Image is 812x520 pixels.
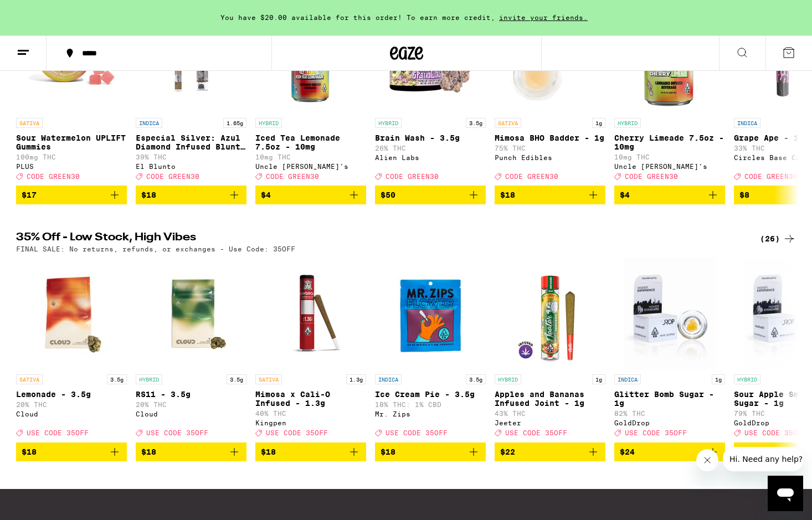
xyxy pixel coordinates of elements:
[614,133,725,151] p: Cherry Limeade 7.5oz - 10mg
[625,430,687,437] span: USE CODE 35OFF
[16,2,127,186] a: Open page for Sour Watermelon UPLIFT Gummies from PLUS
[255,410,366,417] p: 40% THC
[220,14,495,21] span: You have $20.00 available for this order! To earn more credit,
[16,442,127,461] button: Add to bag
[261,447,276,456] span: $18
[136,186,246,204] button: Add to bag
[495,410,605,417] p: 43% THC
[466,374,486,384] p: 3.5g
[255,442,366,461] button: Add to bag
[505,430,567,437] span: USE CODE 35OFF
[375,258,486,442] a: Open page for Ice Cream Pie - 3.5g from Mr. Zips
[614,442,725,461] button: Add to bag
[375,133,486,142] p: Brain Wash - 3.5g
[614,390,725,408] p: Glitter Bomb Sugar - 1g
[614,410,725,417] p: 82% THC
[255,374,282,384] p: SATIVA
[614,186,725,204] button: Add to bag
[614,153,725,161] p: 10mg THC
[136,133,246,151] p: Especial Silver: Azul Diamond Infused Blunt - 1.65g
[375,2,486,186] a: Open page for Brain Wash - 3.5g from Alien Labs
[255,419,366,426] div: Kingpen
[255,186,366,204] button: Add to bag
[386,173,439,180] span: CODE GREEN30
[136,163,246,170] div: El Blunto
[723,447,803,471] iframe: Message from company
[107,374,127,384] p: 3.5g
[261,191,271,199] span: $4
[386,430,448,437] span: USE CODE 35OFF
[136,390,246,399] p: RS11 - 3.5g
[744,430,806,437] span: USE CODE 35OFF
[346,374,366,384] p: 1.3g
[16,118,43,128] p: SATIVA
[495,419,605,426] div: Jeeter
[255,133,366,151] p: Iced Tea Lemonade 7.5oz - 10mg
[22,447,37,456] span: $18
[255,258,366,369] img: Kingpen - Mimosa x Cali-O Infused - 1.3g
[624,258,715,369] img: GoldDrop - Glitter Bomb Sugar - 1g
[375,118,402,128] p: HYBRID
[255,118,282,128] p: HYBRID
[744,173,798,180] span: CODE GREEN30
[500,447,515,456] span: $22
[16,163,127,170] div: PLUS
[255,163,366,170] div: Uncle [PERSON_NAME]'s
[614,419,725,426] div: GoldDrop
[500,191,515,199] span: $18
[266,430,328,437] span: USE CODE 35OFF
[27,430,89,437] span: USE CODE 35OFF
[375,410,486,418] div: Mr. Zips
[16,245,295,253] p: FINAL SALE: No returns, refunds, or exchanges - Use Code: 35OFF
[495,118,521,128] p: SATIVA
[614,118,641,128] p: HYBRID
[141,447,156,456] span: $18
[375,401,486,408] p: 18% THC: 1% CBD
[136,442,246,461] button: Add to bag
[592,374,605,384] p: 1g
[16,374,43,384] p: SATIVA
[375,145,486,152] p: 26% THC
[255,2,366,186] a: Open page for Iced Tea Lemonade 7.5oz - 10mg from Uncle Arnie's
[16,258,127,442] a: Open page for Lemonade - 3.5g from Cloud
[16,390,127,399] p: Lemonade - 3.5g
[16,232,742,245] h2: 35% Off - Low Stock, High Vibes
[614,163,725,170] div: Uncle [PERSON_NAME]'s
[223,118,246,128] p: 1.65g
[375,390,486,399] p: Ice Cream Pie - 3.5g
[620,191,630,199] span: $4
[696,449,718,471] iframe: Close message
[505,173,558,180] span: CODE GREEN30
[16,258,127,369] img: Cloud - Lemonade - 3.5g
[760,232,796,245] div: (26)
[136,374,162,384] p: HYBRID
[16,401,127,408] p: 20% THC
[16,410,127,418] div: Cloud
[614,258,725,442] a: Open page for Glitter Bomb Sugar - 1g from GoldDrop
[495,154,605,161] div: Punch Edibles
[734,374,760,384] p: HYBRID
[255,390,366,408] p: Mimosa x Cali-O Infused - 1.3g
[495,186,605,204] button: Add to bag
[16,153,127,161] p: 100mg THC
[734,118,760,128] p: INDICA
[625,173,678,180] span: CODE GREEN30
[614,2,725,186] a: Open page for Cherry Limeade 7.5oz - 10mg from Uncle Arnie's
[375,374,402,384] p: INDICA
[136,2,246,186] a: Open page for Especial Silver: Azul Diamond Infused Blunt - 1.65g from El Blunto
[16,133,127,151] p: Sour Watermelon UPLIFT Gummies
[227,374,246,384] p: 3.5g
[22,191,37,199] span: $17
[495,374,521,384] p: HYBRID
[266,173,319,180] span: CODE GREEN30
[375,186,486,204] button: Add to bag
[495,390,605,408] p: Apples and Bananas Infused Joint - 1g
[136,410,246,418] div: Cloud
[712,374,725,384] p: 1g
[27,173,80,180] span: CODE GREEN30
[495,133,605,142] p: Mimosa BHO Badder - 1g
[375,154,486,161] div: Alien Labs
[592,118,605,128] p: 1g
[16,186,127,204] button: Add to bag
